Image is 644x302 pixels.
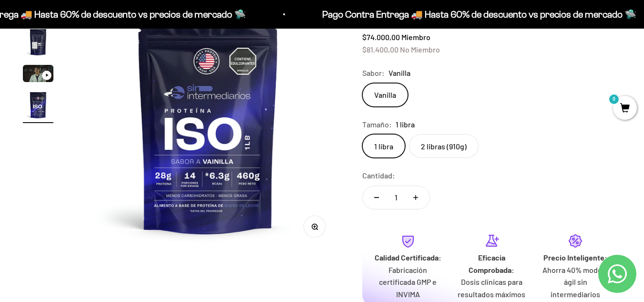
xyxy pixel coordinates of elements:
span: Miembro [401,32,430,42]
button: Ir al artículo 3 [23,65,53,85]
strong: Eficacia Comprobada: [469,253,514,274]
img: Proteína Aislada ISO - Vainilla [23,27,53,57]
button: Ir al artículo 2 [23,27,53,60]
legend: Tamaño: [362,118,392,131]
button: Reducir cantidad [363,186,390,209]
span: 1 libra [396,118,415,131]
p: Pago Contra Entrega 🚚 Hasta 60% de descuento vs precios de mercado 🛸 [321,7,635,22]
label: Cantidad: [362,169,395,182]
span: $74.000,00 [362,32,400,42]
p: Ahorra 40% modelo ágil sin intermediarios [541,264,610,301]
legend: Sabor: [362,67,385,79]
p: Dosis clínicas para resultados máximos [458,276,526,300]
button: Ir al artículo 4 [23,90,53,123]
strong: Calidad Certificada: [375,253,441,262]
strong: Precio Inteligente: [543,253,607,262]
button: Aumentar cantidad [402,186,429,209]
span: No Miembro [400,45,440,54]
img: Proteína Aislada ISO - Vainilla [23,90,53,120]
span: Vanilla [388,67,410,79]
span: $81.400,00 [362,45,399,54]
a: 0 [613,104,637,114]
p: Fabricación certificada GMP e INVIMA [374,264,442,301]
mark: 0 [608,94,620,105]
